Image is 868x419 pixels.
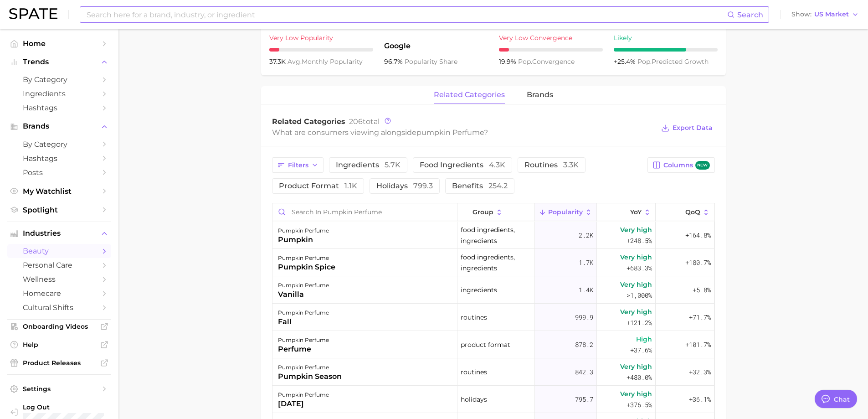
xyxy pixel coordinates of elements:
[461,312,487,323] span: routines
[23,187,96,196] span: My Watchlist
[416,128,484,137] span: pumpkin perfume
[23,359,96,367] span: Product Releases
[269,32,373,43] div: Very Low Popularity
[461,252,531,274] span: food ingredients, ingredients
[563,160,579,169] span: 3.3k
[548,208,583,216] span: Popularity
[685,208,700,216] span: QoQ
[489,160,505,169] span: 4.3k
[630,208,642,216] span: YoY
[23,89,96,98] span: Ingredients
[614,48,718,52] div: 7 / 10
[579,230,593,241] span: 2.2k
[278,262,335,273] div: pumpkin spice
[7,286,111,300] a: homecare
[269,48,373,52] div: 1 / 10
[452,182,508,190] span: benefits
[620,306,652,317] span: Very high
[673,124,713,132] span: Export Data
[405,57,457,66] span: popularity share
[288,57,363,66] span: monthly popularity
[23,75,96,84] span: by Category
[7,87,111,101] a: Ingredients
[23,303,96,312] span: cultural shifts
[627,235,652,246] span: +248.5%
[23,385,96,393] span: Settings
[663,161,709,170] span: Columns
[272,331,714,358] button: pumpkin perfumeperfumeproduct format878.2High+37.6%+101.7%
[344,181,357,190] span: 1.1k
[457,203,535,221] button: group
[473,208,493,216] span: group
[23,103,96,112] span: Hashtags
[272,117,345,126] span: Related Categories
[575,312,593,323] span: 999.9
[272,358,714,386] button: pumpkin perfumepumpkin seasonroutines842.3Very high+480.0%+32.3%
[7,227,111,240] button: Industries
[685,230,711,241] span: +164.8%
[518,57,532,66] abbr: popularity index
[524,161,579,169] span: routines
[461,224,531,246] span: food ingredients, ingredients
[279,182,357,190] span: product format
[278,253,335,264] div: pumpkin perfume
[23,229,96,238] span: Industries
[627,291,652,300] span: >1,000%
[614,57,637,66] span: +25.4%
[630,345,652,356] span: +37.6%
[620,252,652,263] span: Very high
[7,36,111,51] a: Home
[685,257,711,268] span: +180.7%
[7,382,111,396] a: Settings
[620,388,652,399] span: Very high
[637,57,652,66] abbr: popularity index
[575,394,593,405] span: 795.7
[278,389,329,400] div: pumpkin perfume
[7,72,111,87] a: by Category
[385,160,401,169] span: 5.7k
[685,339,711,350] span: +101.7%
[7,151,111,166] a: Hashtags
[7,272,111,286] a: wellness
[288,161,308,169] span: Filters
[278,280,329,291] div: pumpkin perfume
[272,304,714,331] button: pumpkin perfumefallroutines999.9Very high+121.2%+71.7%
[527,91,553,99] span: brands
[627,372,652,383] span: +480.0%
[656,203,714,221] button: QoQ
[488,181,508,190] span: 254.2
[575,339,593,350] span: 878.2
[7,137,111,151] a: by Category
[23,168,96,177] span: Posts
[627,263,652,274] span: +683.3%
[620,224,652,235] span: Very high
[627,317,652,328] span: +121.2%
[789,9,861,21] button: ShowUS Market
[278,362,342,373] div: pumpkin perfume
[278,371,342,382] div: pumpkin season
[659,122,714,134] button: Export Data
[376,182,433,190] span: holidays
[689,312,711,323] span: +71.7%
[272,276,714,304] button: pumpkin perfumevanillaingredients1.4kVery high>1,000%+5.8%
[272,249,714,276] button: pumpkin perfumepumpkin spicefood ingredients, ingredients1.7kVery high+683.3%+180.7%
[288,57,302,66] abbr: average
[7,338,111,352] a: Help
[575,367,593,378] span: 842.3
[336,161,401,169] span: ingredients
[278,344,329,355] div: perfume
[499,48,603,52] div: 1 / 10
[278,307,329,318] div: pumpkin perfume
[420,161,505,169] span: food ingredients
[647,157,714,173] button: Columnsnew
[7,300,111,315] a: cultural shifts
[269,57,288,66] span: 37.3k
[461,367,487,378] span: routines
[461,394,487,405] span: holidays
[7,356,111,370] a: Product Releases
[413,181,433,190] span: 799.3
[23,403,125,411] span: Log Out
[636,334,652,345] span: High
[7,101,111,115] a: Hashtags
[579,257,593,268] span: 1.7k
